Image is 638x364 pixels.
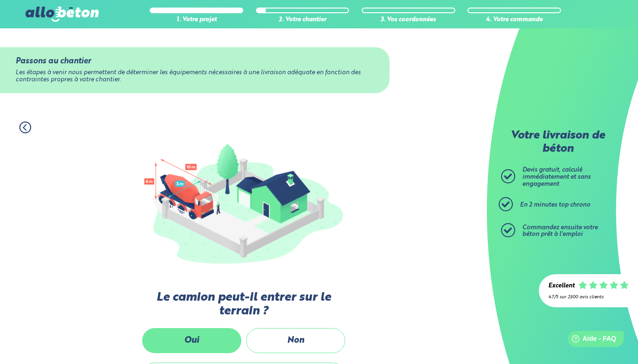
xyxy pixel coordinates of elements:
[246,328,345,353] label: Non
[522,225,598,238] span: Commandez ensuite votre béton prêt à l'emploi
[554,327,628,354] iframe: Help widget launcher
[503,130,612,156] p: Votre livraison de béton
[16,57,374,66] div: Passons au chantier
[142,328,241,353] label: Oui
[520,202,590,208] span: En 2 minutes top chrono
[256,17,349,24] div: 2. Votre chantier
[16,69,374,83] div: Les étapes à venir nous permettent de déterminer les équipements nécessaires à une livraison adéq...
[522,167,591,187] span: Devis gratuit, calculé immédiatement et sans engagement
[548,295,629,300] div: 4.7/5 sur 2300 avis clients
[150,17,243,24] div: 1. Votre projet
[140,291,348,319] label: Le camion peut-il entrer sur le terrain ?
[362,17,455,24] div: 3. Vos coordonnées
[26,7,98,22] img: allobéton
[468,17,561,24] div: 4. Votre commande
[548,283,575,290] div: Excellent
